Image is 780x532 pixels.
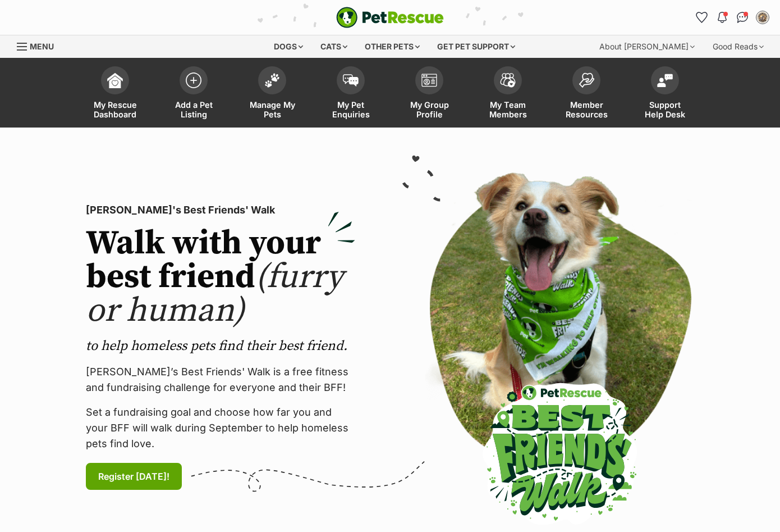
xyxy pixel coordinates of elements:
[98,470,169,483] span: Register [DATE]!
[168,100,219,119] span: Add a Pet Listing
[325,100,376,119] span: My Pet Enquiries
[579,72,594,88] img: member-resources-icon-8e73f808a243e03378d46382f2149f9095a855e16c252ad45f914b54edf8863c.svg
[17,35,62,56] a: Menu
[591,35,703,58] div: About [PERSON_NAME]
[336,7,444,28] a: PetRescue
[154,61,233,128] a: Add a Pet Listing
[86,202,355,218] p: [PERSON_NAME]'s Best Friends' Walk
[30,42,54,51] span: Menu
[626,61,704,128] a: Support Help Desk
[86,404,355,452] p: Set a fundraising goal and choose how far you and your BFF will walk during September to help hom...
[86,364,355,395] p: [PERSON_NAME]’s Best Friends' Walk is a free fitness and fundraising challenge for everyone and t...
[186,72,201,88] img: add-pet-listing-icon-0afa8454b4691262ce3f59096e99ab1cd57d4a30225e0717b998d2c9b9846f56.svg
[311,61,390,128] a: My Pet Enquiries
[757,12,768,23] img: Rocky Roads Rescue profile pic
[343,74,359,87] img: pet-enquiries-icon-7e3ad2cf08bfb03b45e93fb7055b45f3efa6380592205ae92323e6603595dc1f.svg
[469,61,547,128] a: My Team Members
[718,12,727,23] img: notifications-46538b983faf8c2785f20acdc204bb7945ddae34d4c08c2a6579f10ce5e182be.svg
[733,8,751,26] a: Conversations
[336,7,444,28] img: logo-e224e6f780fb5917bec1dbf3a21bbac754714ae5b6737aabdf751b685950b380.svg
[233,61,311,128] a: Manage My Pets
[693,8,772,26] ul: Account quick links
[640,100,690,119] span: Support Help Desk
[547,61,626,128] a: Member Resources
[86,463,182,490] a: Register [DATE]!
[264,73,280,88] img: manage-my-pets-icon-02211641906a0b7f246fdf0571729dbe1e7629f14944591b6c1af311fb30b64b.svg
[247,100,297,119] span: Manage My Pets
[713,8,731,26] button: Notifications
[76,61,154,128] a: My Rescue Dashboard
[404,100,455,119] span: My Group Profile
[561,100,612,119] span: Member Resources
[86,256,343,332] span: (furry or human)
[657,74,673,87] img: help-desk-icon-fdf02630f3aa405de69fd3d07c3f3aa587a6932b1a1747fa1d2bba05be0121f9.svg
[86,227,355,328] h2: Walk with your best friend
[107,72,123,88] img: dashboard-icon-eb2f2d2d3e046f16d808141f083e7271f6b2e854fb5c12c21221c1fb7104beca.svg
[421,74,437,87] img: group-profile-icon-3fa3cf56718a62981997c0bc7e787c4b2cf8bcc04b72c1350f741eb67cf2f40e.svg
[429,35,523,58] div: Get pet support
[357,35,428,58] div: Other pets
[266,35,311,58] div: Dogs
[705,35,772,58] div: Good Reads
[500,73,516,88] img: team-members-icon-5396bd8760b3fe7c0b43da4ab00e1e3bb1a5d9ba89233759b79545d2d3fc5d0d.svg
[86,337,355,355] p: to help homeless pets find their best friend.
[90,100,140,119] span: My Rescue Dashboard
[754,8,772,26] button: My account
[313,35,355,58] div: Cats
[737,12,749,23] img: chat-41dd97257d64d25036548639549fe6c8038ab92f7586957e7f3b1b290dea8141.svg
[693,8,711,26] a: Favourites
[483,100,533,119] span: My Team Members
[390,61,469,128] a: My Group Profile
